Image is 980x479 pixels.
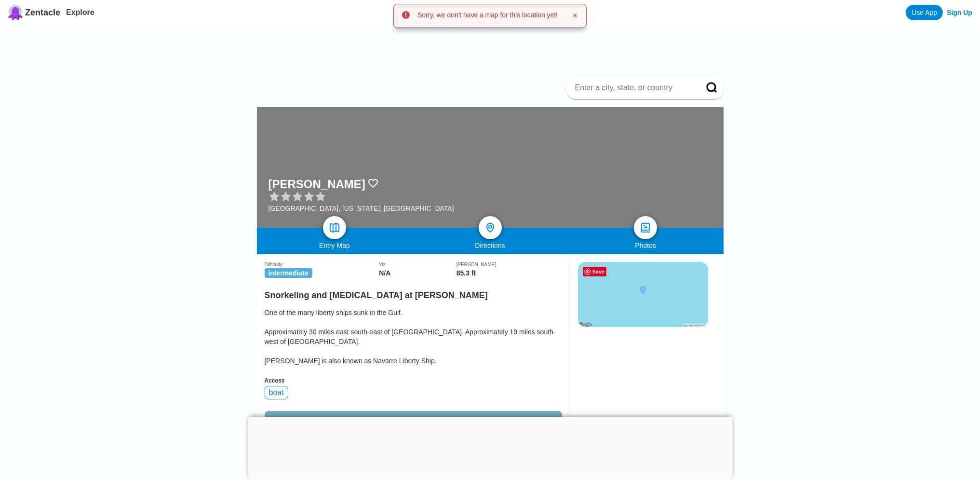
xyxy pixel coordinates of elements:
[379,269,456,277] div: N/A
[265,268,312,278] span: intermediate
[379,262,456,267] div: Viz
[323,216,346,239] a: map
[66,8,94,16] a: Explore
[640,222,651,233] img: photos
[417,12,558,18] h4: Sorry, we don't have a map for this location yet!
[568,242,724,249] div: Photos
[265,262,379,267] div: Difficulty
[412,242,568,249] div: Directions
[8,5,60,20] a: Zentacle logoZentacle
[456,269,562,277] div: 85.3 ft
[257,242,413,249] div: Entry Map
[265,308,562,366] div: One of the many liberty ships sunk in the Gulf. Approximately 30 miles east south-east of [GEOGRA...
[456,262,562,267] div: [PERSON_NAME]
[574,83,693,93] input: Enter a city, state, or country
[8,5,23,20] img: Zentacle logo
[265,25,724,68] iframe: Advertisement
[906,5,943,20] a: Use App
[578,262,708,327] img: staticmap
[484,222,496,233] img: directions
[265,285,562,301] h2: Snorkeling and [MEDICAL_DATA] at [PERSON_NAME]
[329,222,340,233] img: map
[583,267,607,276] span: Save
[947,9,972,16] a: Sign Up
[25,8,60,18] span: Zentacle
[268,205,454,212] div: [GEOGRAPHIC_DATA], [US_STATE], [GEOGRAPHIC_DATA]
[578,337,707,457] iframe: Advertisement
[265,377,562,384] div: Access
[634,216,657,239] a: photos
[268,178,365,191] h1: [PERSON_NAME]
[248,417,732,477] iframe: Advertisement
[265,386,288,399] div: boat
